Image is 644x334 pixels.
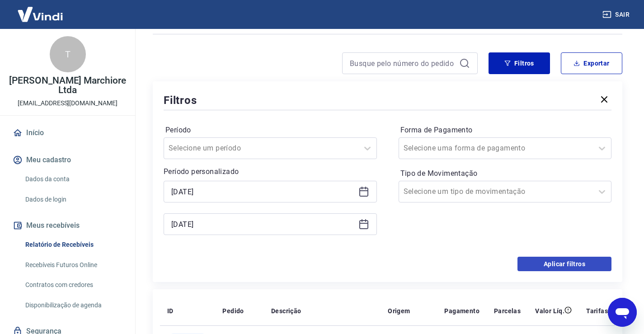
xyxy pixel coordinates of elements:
[222,306,244,315] p: Pedido
[11,216,124,235] button: Meus recebíveis
[400,125,610,136] label: Forma de Pagamento
[494,306,521,315] p: Parcelas
[18,99,118,108] p: [EMAIL_ADDRESS][DOMAIN_NAME]
[601,6,633,23] button: Sair
[165,125,375,136] label: Período
[11,123,124,143] a: Início
[22,235,124,254] a: Relatório de Recebíveis
[22,170,124,188] a: Dados da conta
[561,52,622,74] button: Exportar
[350,56,456,70] input: Busque pelo número do pedido
[444,306,479,315] p: Pagamento
[7,76,128,95] p: [PERSON_NAME] Marchiore Ltda
[608,298,637,327] iframe: Botão para abrir a janela de mensagens
[11,150,124,170] button: Meu cadastro
[50,36,86,72] div: T
[489,52,550,74] button: Filtros
[171,185,355,198] input: Data inicial
[400,168,610,179] label: Tipo de Movimentação
[517,257,611,271] button: Aplicar filtros
[586,306,608,315] p: Tarifas
[171,217,355,231] input: Data final
[164,93,197,108] h5: Filtros
[388,306,410,315] p: Origem
[22,190,124,209] a: Dados de login
[167,306,174,315] p: ID
[535,306,564,315] p: Valor Líq.
[11,0,70,28] img: Vindi
[22,296,124,315] a: Disponibilização de agenda
[22,276,124,294] a: Contratos com credores
[164,166,377,177] p: Período personalizado
[22,256,124,274] a: Recebíveis Futuros Online
[271,306,301,315] p: Descrição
